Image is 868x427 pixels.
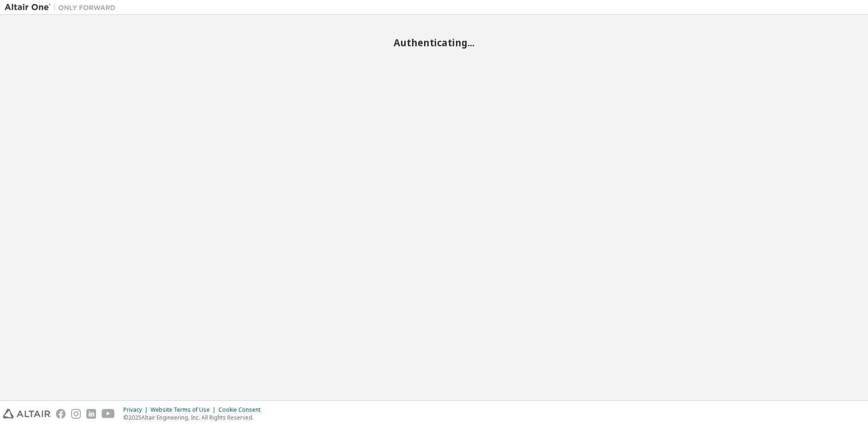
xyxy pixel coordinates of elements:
[219,406,266,414] div: Cookie Consent
[86,409,96,419] img: linkedin.svg
[56,409,66,419] img: facebook.svg
[5,37,863,49] h2: Authenticating...
[123,414,266,421] p: © 2025 Altair Engineering, Inc. All Rights Reserved.
[123,406,151,414] div: Privacy
[3,409,50,419] img: altair_logo.svg
[102,409,115,419] img: youtube.svg
[151,406,219,414] div: Website Terms of Use
[71,409,81,419] img: instagram.svg
[5,3,120,12] img: Altair One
